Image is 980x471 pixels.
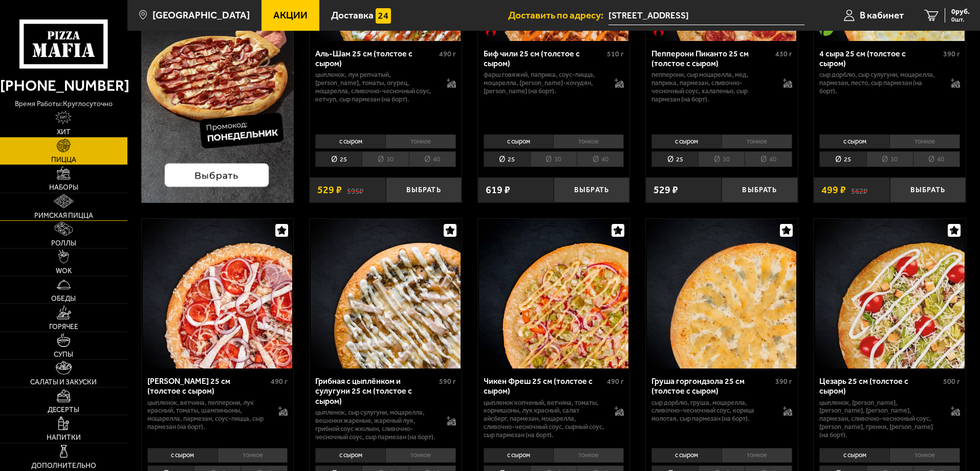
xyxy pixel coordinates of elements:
span: 529 ₽ [317,185,342,195]
span: Обеды [51,295,76,302]
li: с сыром [315,448,385,462]
li: 30 [698,151,745,167]
span: Ленинградская область, Всеволожск, Станционная улица, 2 [608,6,804,25]
a: Груша горгондзола 25 см (толстое с сыром) [646,219,798,368]
s: 595 ₽ [347,185,363,195]
a: Грибная с цыплёнком и сулугуни 25 см (толстое с сыром) [310,219,462,368]
div: [PERSON_NAME] 25 см (толстое с сыром) [147,376,269,396]
li: с сыром [147,448,217,462]
li: тонкое [385,134,456,149]
a: Цезарь 25 см (толстое с сыром) [814,219,966,368]
span: 490 г [607,377,624,386]
span: 430 г [775,50,792,58]
button: Выбрать [386,177,462,202]
input: Ваш адрес доставки [608,6,804,25]
img: Цезарь 25 см (толстое с сыром) [815,219,965,368]
li: 30 [362,151,408,167]
li: 40 [913,151,960,167]
p: сыр дорблю, сыр сулугуни, моцарелла, пармезан, песто, сыр пармезан (на борт). [819,71,941,95]
div: Грибная с цыплёнком и сулугуни 25 см (толстое с сыром) [315,376,437,405]
li: 30 [530,151,577,167]
li: с сыром [651,134,722,149]
span: 500 г [943,377,960,386]
span: Римская пицца [34,212,93,219]
img: Петровская 25 см (толстое с сыром) [143,219,292,368]
p: пепперони, сыр Моцарелла, мед, паприка, пармезан, сливочно-чесночный соус, халапеньо, сыр пармеза... [651,71,773,104]
li: тонкое [722,134,792,149]
span: 529 ₽ [654,185,678,195]
div: Чикен Фреш 25 см (толстое с сыром) [484,376,605,396]
div: Аль-Шам 25 см (толстое с сыром) [315,49,437,68]
span: 390 г [943,50,960,58]
span: Роллы [51,240,76,247]
li: 25 [484,151,530,167]
li: тонкое [217,448,288,462]
li: тонкое [889,134,960,149]
button: Выбрать [722,177,797,202]
span: 0 руб. [951,8,970,15]
li: 25 [651,151,698,167]
div: Груша горгондзола 25 см (толстое с сыром) [651,376,773,396]
li: 40 [577,151,624,167]
li: с сыром [819,448,889,462]
span: Десерты [48,406,79,414]
span: Доставить по адресу: [508,10,608,20]
span: 490 г [439,50,456,58]
span: WOK [56,268,72,275]
div: 4 сыра 25 см (толстое с сыром) [819,49,941,68]
p: фарш говяжий, паприка, соус-пицца, моцарелла, [PERSON_NAME]-кочудян, [PERSON_NAME] (на борт). [484,71,605,95]
span: Хит [57,129,71,136]
a: Чикен Фреш 25 см (толстое с сыром) [478,219,630,368]
p: цыпленок, сыр сулугуни, моцарелла, вешенки жареные, жареный лук, грибной соус Жюльен, сливочно-че... [315,408,437,441]
li: тонкое [553,448,624,462]
p: сыр дорблю, груша, моцарелла, сливочно-чесночный соус, корица молотая, сыр пармезан (на борт). [651,399,773,423]
li: с сыром [819,134,889,149]
div: Биф чили 25 см (толстое с сыром) [484,49,605,68]
div: Цезарь 25 см (толстое с сыром) [819,376,941,396]
span: В кабинет [860,10,904,20]
span: Супы [54,351,73,358]
span: 510 г [607,50,624,58]
li: 40 [745,151,792,167]
span: 390 г [775,377,792,386]
li: 30 [866,151,913,167]
p: цыпленок, лук репчатый, [PERSON_NAME], томаты, огурец, моцарелла, сливочно-чесночный соус, кетчуп... [315,71,437,104]
span: Горячее [49,323,78,331]
img: 15daf4d41897b9f0e9f617042186c801.svg [376,8,391,24]
li: с сыром [651,448,722,462]
li: тонкое [553,134,624,149]
span: Дополнительно [31,462,96,469]
p: цыпленок, ветчина, пепперони, лук красный, томаты, шампиньоны, моцарелла, пармезан, соус-пицца, с... [147,399,269,432]
li: с сыром [484,448,554,462]
li: 25 [819,151,866,167]
img: Груша горгондзола 25 см (толстое с сыром) [647,219,796,368]
span: 490 г [271,377,288,386]
s: 562 ₽ [851,185,867,195]
div: Пепперони Пиканто 25 см (толстое с сыром) [651,49,773,68]
span: Салаты и закуски [30,379,97,386]
li: тонкое [722,448,792,462]
button: Выбрать [554,177,629,202]
p: цыпленок, [PERSON_NAME], [PERSON_NAME], [PERSON_NAME], пармезан, сливочно-чесночный соус, [PERSON... [819,399,941,440]
li: тонкое [385,448,456,462]
span: [GEOGRAPHIC_DATA] [153,10,250,20]
span: Пицца [51,156,76,163]
span: 499 ₽ [821,185,846,195]
li: 25 [315,151,362,167]
a: Петровская 25 см (толстое с сыром) [142,219,294,368]
span: 0 шт. [951,16,970,23]
li: 40 [409,151,456,167]
span: Доставка [331,10,374,20]
span: 619 ₽ [486,185,510,195]
li: с сыром [484,134,554,149]
button: Выбрать [890,177,966,202]
span: Наборы [49,184,78,191]
li: тонкое [889,448,960,462]
span: 590 г [439,377,456,386]
li: с сыром [315,134,385,149]
p: цыпленок копченый, ветчина, томаты, корнишоны, лук красный, салат айсберг, пармезан, моцарелла, с... [484,399,605,440]
span: Акции [273,10,308,20]
img: Грибная с цыплёнком и сулугуни 25 см (толстое с сыром) [311,219,460,368]
img: Чикен Фреш 25 см (толстое с сыром) [479,219,628,368]
span: Напитки [47,434,81,441]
